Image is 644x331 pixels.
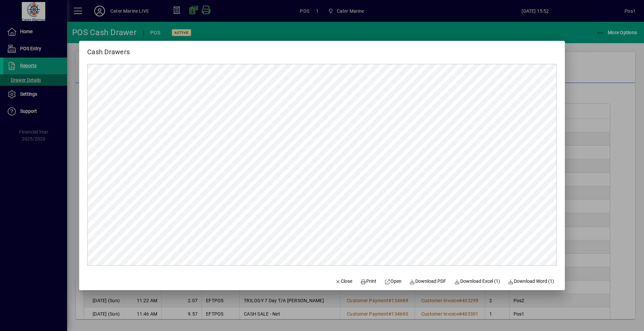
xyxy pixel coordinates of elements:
span: Download Excel (1) [454,278,500,285]
a: Download PDF [407,275,449,287]
a: Open [382,275,404,287]
span: Open [384,278,401,285]
button: Print [358,275,379,287]
span: Download PDF [410,278,446,285]
span: Close [335,278,353,285]
button: Close [332,275,355,287]
span: Print [360,278,376,285]
h2: Cash Drawers [79,41,138,57]
button: Download Word (1) [505,275,557,287]
span: Download Word (1) [508,278,554,285]
button: Download Excel (1) [451,275,503,287]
